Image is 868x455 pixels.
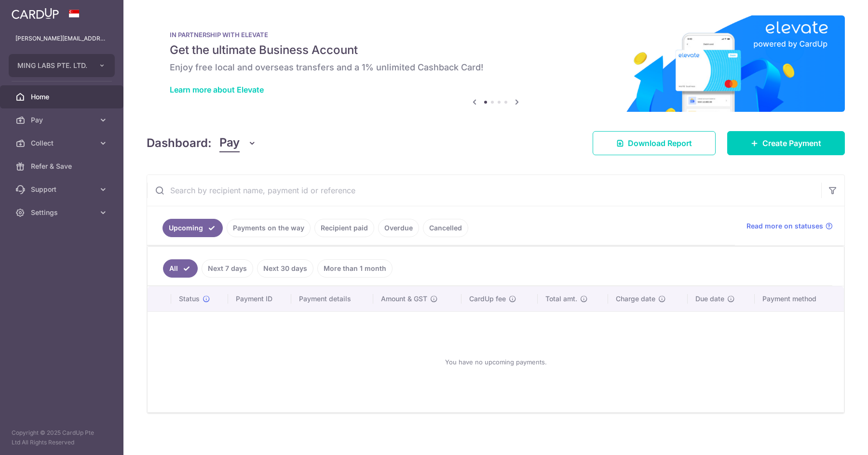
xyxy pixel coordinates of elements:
[147,134,212,152] h4: Dashboard:
[317,259,393,278] a: More than 1 month
[219,134,240,152] span: Pay
[755,286,844,311] th: Payment method
[469,294,506,304] span: CardUp fee
[170,31,822,39] p: IN PARTNERSHIP WITH ELEVATE
[762,137,821,149] span: Create Payment
[170,42,822,58] h5: Get the ultimate Business Account
[163,259,198,278] a: All
[31,92,95,102] span: Home
[219,134,257,152] button: Pay
[746,221,833,231] a: Read more on statuses
[202,259,253,278] a: Next 7 days
[727,131,845,155] a: Create Payment
[31,185,95,194] span: Support
[31,138,95,148] span: Collect
[257,259,313,278] a: Next 30 days
[9,54,115,77] button: MING LABS PTE. LTD.
[227,219,311,237] a: Payments on the way
[314,219,374,237] a: Recipient paid
[378,219,419,237] a: Overdue
[746,221,823,231] span: Read more on statuses
[12,8,59,19] img: CardUp
[179,294,200,304] span: Status
[17,61,89,70] span: MING LABS PTE. LTD.
[228,286,291,311] th: Payment ID
[291,286,373,311] th: Payment details
[593,131,716,155] a: Download Report
[170,62,822,73] h6: Enjoy free local and overseas transfers and a 1% unlimited Cashback Card!
[616,294,655,304] span: Charge date
[381,294,427,304] span: Amount & GST
[628,137,692,149] span: Download Report
[31,208,95,217] span: Settings
[423,219,468,237] a: Cancelled
[31,115,95,125] span: Pay
[159,320,832,404] div: You have no upcoming payments.
[163,219,223,237] a: Upcoming
[695,294,724,304] span: Due date
[147,175,821,206] input: Search by recipient name, payment id or reference
[147,15,845,112] img: Renovation banner
[170,85,264,94] a: Learn more about Elevate
[31,161,95,171] span: Refer & Save
[15,34,108,43] p: [PERSON_NAME][EMAIL_ADDRESS][DOMAIN_NAME]
[545,294,577,304] span: Total amt.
